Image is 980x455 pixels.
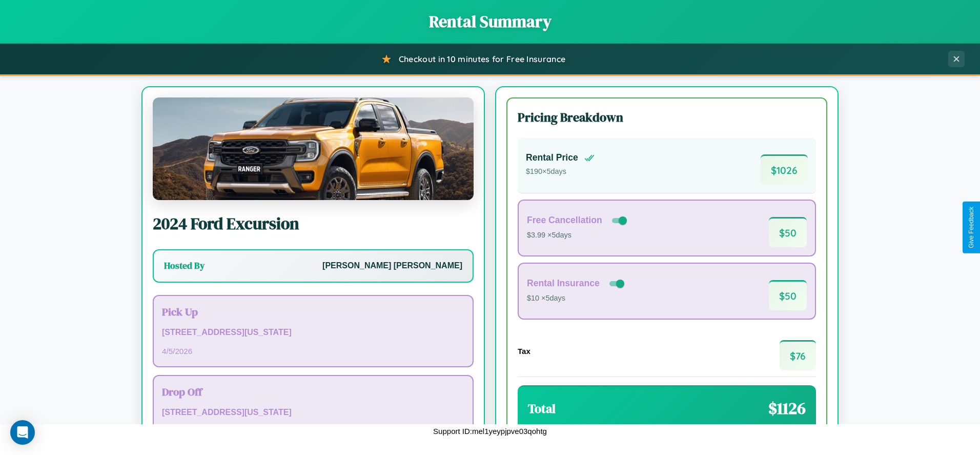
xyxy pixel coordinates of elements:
img: Ford Excursion [153,97,474,200]
p: [STREET_ADDRESS][US_STATE] [162,405,464,420]
h4: Free Cancellation [527,215,602,226]
span: Checkout in 10 minutes for Free Insurance [399,54,565,64]
p: $10 × 5 days [527,292,626,305]
p: Support ID: mel1yeypjpve03qohtg [433,424,547,438]
h3: Pricing Breakdown [518,109,816,126]
span: $ 1026 [761,154,808,185]
div: Give Feedback [968,207,975,248]
h3: Pick Up [162,304,464,319]
h3: Hosted By [164,260,205,272]
h4: Tax [518,347,530,355]
p: $ 190 × 5 days [526,165,595,179]
p: [PERSON_NAME] [PERSON_NAME] [322,259,462,273]
h1: Rental Summary [10,10,970,33]
span: $ 1126 [768,397,806,420]
p: 4 / 10 / 2026 [162,424,464,438]
h2: 2024 Ford Excursion [153,212,474,235]
p: $3.99 × 5 days [527,229,629,242]
h4: Rental Price [526,152,578,163]
div: Open Intercom Messenger [10,420,35,445]
span: $ 50 [769,280,807,310]
h4: Rental Insurance [527,278,600,289]
span: $ 50 [769,217,807,247]
h3: Total [528,400,556,417]
p: [STREET_ADDRESS][US_STATE] [162,325,464,340]
p: 4 / 5 / 2026 [162,344,464,358]
h3: Drop Off [162,384,464,399]
span: $ 76 [780,340,816,370]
